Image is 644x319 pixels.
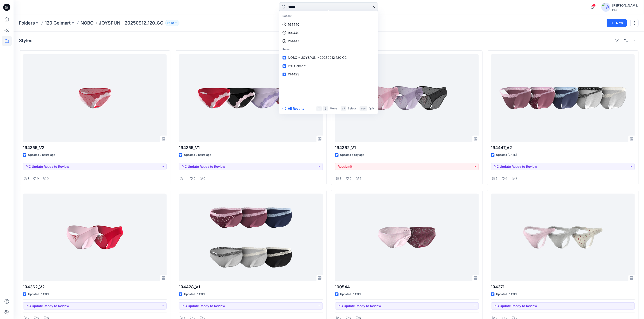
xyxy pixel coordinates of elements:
a: 194428_V1 [179,194,323,281]
a: 190440 [280,29,377,37]
p: Updated [DATE] [184,292,205,297]
button: All Results [283,106,307,111]
p: Updated [DATE] [28,292,49,297]
a: NOBO + JOYSPUN - 20250912_120_GC [280,54,377,62]
a: 120 Gelmart [280,62,377,70]
p: Items [280,45,377,54]
span: 120 Gelmart [288,64,306,68]
a: 194447 [280,37,377,45]
a: 194447_V2 [491,54,635,142]
img: avatar [601,3,610,12]
p: 194447_V2 [491,145,635,151]
p: 194447 [288,39,299,43]
a: 100544 [335,194,479,281]
p: 5 [496,176,497,181]
p: 6 [360,176,362,181]
p: Updated [DATE] [496,153,517,157]
a: 194440 [280,20,377,29]
p: Updated a day ago [340,153,364,157]
p: 0 [350,176,352,181]
p: 194371 [491,284,635,290]
p: 4 [184,176,186,181]
p: Updated 3 hours ago [28,153,55,157]
p: 100544 [335,284,479,290]
p: 0 [204,176,205,181]
p: Updated 3 hours ago [184,153,211,157]
a: 120 Gelmart [45,20,71,26]
p: 0 [194,176,195,181]
button: 10 [165,20,179,26]
p: 194362_V2 [23,284,167,290]
span: NOBO + JOYSPUN - 20250912_120_GC [288,56,347,60]
p: Updated [DATE] [340,292,361,297]
div: PIC [612,8,638,11]
p: Move [330,106,337,111]
p: 0 [506,176,507,181]
p: 194362_V1 [335,145,479,151]
p: 194440 [288,22,300,27]
p: 190440 [288,30,300,35]
p: 1 [28,176,29,181]
p: NOBO + JOYSPUN - 20250912_120_GC [80,20,163,26]
a: 194355_V2 [23,54,167,142]
div: [PERSON_NAME] [612,3,638,8]
h4: Styles [19,38,32,43]
a: 194371 [491,194,635,281]
span: 2 [592,4,596,7]
button: New [607,19,627,27]
a: 194362_V2 [23,194,167,281]
p: 0 [47,176,49,181]
a: 194423 [280,70,377,79]
p: 194355_V1 [179,145,323,151]
a: 194355_V1 [179,54,323,142]
p: 194355_V2 [23,145,167,151]
p: Updated [DATE] [496,292,517,297]
p: esc [361,106,366,111]
p: Select [348,106,356,111]
span: 194423 [288,72,300,76]
a: 194362_V1 [335,54,479,142]
p: 3 [340,176,342,181]
a: Folders [19,20,35,26]
p: 3 [516,176,517,181]
p: 194428_V1 [179,284,323,290]
p: Quit [369,106,374,111]
p: 10 [171,20,174,25]
p: Recent [280,12,377,20]
p: 0 [37,176,39,181]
